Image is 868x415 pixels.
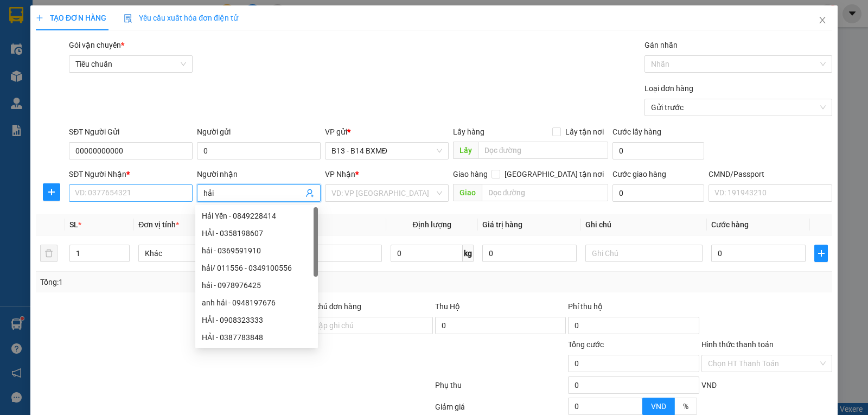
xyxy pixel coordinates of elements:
[325,170,355,178] span: VP Nhận
[612,142,704,159] input: Cước lấy hàng
[202,331,311,343] div: HẢI - 0387783848
[683,402,688,411] span: %
[478,142,609,159] input: Dọc đường
[202,279,311,291] div: hải - 0978976425
[709,168,832,180] div: CMND/Passport
[435,302,460,311] span: Thu Hộ
[612,170,666,178] label: Cước giao hàng
[202,210,311,222] div: Hải Yến - 0849228414
[302,317,433,334] input: Ghi chú đơn hàng
[195,329,318,346] div: HẢI - 0387783848
[28,17,88,58] strong: CÔNG TY TNHH [GEOGRAPHIC_DATA] 214 QL13 - P.26 - Q.BÌNH THẠNH - TP HCM 1900888606
[202,245,311,257] div: hải - 0369591910
[482,220,522,229] span: Giá trị hàng
[568,301,699,317] div: Phí thu hộ
[463,245,474,262] span: kg
[651,402,666,411] span: VND
[453,142,478,159] span: Lấy
[11,24,25,52] img: logo
[197,168,321,180] div: Người nhận
[40,276,336,288] div: Tổng: 1
[11,75,22,91] span: Nơi gửi:
[581,214,707,235] th: Ghi chú
[75,56,186,72] span: Tiêu chuẩn
[711,220,749,229] span: Cước hàng
[807,5,838,36] button: Close
[195,294,318,311] div: anh hải - 0948197676
[202,262,311,274] div: hải/ 011556 - 0349100556
[561,126,608,138] span: Lấy tận nơi
[818,16,827,24] span: close
[36,14,106,22] span: TẠO ĐƠN HÀNG
[69,126,193,138] div: SĐT Người Gửi
[453,170,488,178] span: Giao hàng
[124,14,132,23] img: icon
[40,245,58,262] button: delete
[202,227,311,239] div: HẢI - 0358198607
[815,249,827,258] span: plus
[145,245,249,261] span: Khác
[36,14,43,22] span: plus
[500,168,608,180] span: [GEOGRAPHIC_DATA] tận nơi
[97,41,153,49] span: B131408250621
[453,184,482,201] span: Giao
[644,84,693,93] label: Loại đơn hàng
[585,245,703,262] input: Ghi Chú
[331,143,442,159] span: B13 - B14 BXMĐ
[413,220,451,229] span: Định lượng
[568,340,604,349] span: Tổng cước
[195,242,318,259] div: hải - 0369591910
[197,126,321,138] div: Người gửi
[814,245,828,262] button: plus
[482,245,577,262] input: 0
[701,381,717,390] span: VND
[202,314,311,326] div: HẢI - 0908323333
[701,340,774,349] label: Hình thức thanh toán
[651,99,826,116] span: Gửi trước
[434,379,567,398] div: Phụ thu
[482,184,609,201] input: Dọc đường
[195,311,318,329] div: HẢI - 0908323333
[43,183,60,201] button: plus
[103,49,153,57] span: 12:36:35 [DATE]
[43,188,60,196] span: plus
[195,207,318,225] div: Hải Yến - 0849228414
[109,76,141,82] span: PV Đắk Song
[37,65,126,73] strong: BIÊN NHẬN GỬI HÀNG HOÁ
[195,225,318,242] div: HẢI - 0358198607
[612,184,704,202] input: Cước giao hàng
[69,220,78,229] span: SL
[138,220,179,229] span: Đơn vị tính
[302,302,362,311] label: Ghi chú đơn hàng
[69,168,193,180] div: SĐT Người Nhận
[202,297,311,309] div: anh hải - 0948197676
[305,189,314,197] span: user-add
[644,41,678,49] label: Gán nhãn
[325,126,449,138] div: VP gửi
[453,127,484,136] span: Lấy hàng
[195,277,318,294] div: hải - 0978976425
[265,245,382,262] input: VD: Bàn, Ghế
[612,127,661,136] label: Cước lấy hàng
[124,14,238,22] span: Yêu cầu xuất hóa đơn điện tử
[83,75,100,91] span: Nơi nhận:
[195,259,318,277] div: hải/ 011556 - 0349100556
[69,41,124,49] span: Gói vận chuyển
